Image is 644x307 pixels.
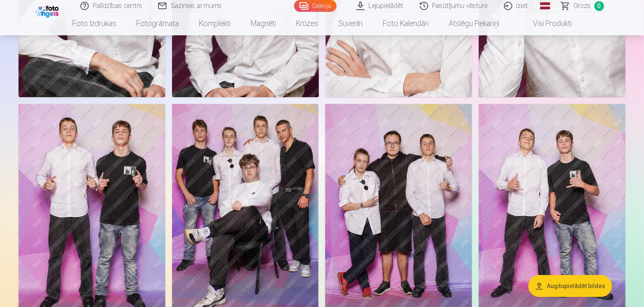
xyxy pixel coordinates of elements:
[594,1,604,11] span: 0
[126,12,189,35] a: Fotogrāmata
[509,12,582,35] a: Visi produkti
[286,12,328,35] a: Krūzes
[189,12,241,35] a: Komplekti
[241,12,286,35] a: Magnēti
[62,12,126,35] a: Foto izdrukas
[528,275,612,297] button: Augšupielādēt bildes
[328,12,373,35] a: Suvenīri
[35,3,61,18] img: /fa1
[373,12,439,35] a: Foto kalendāri
[439,12,509,35] a: Atslēgu piekariņi
[574,1,591,11] span: Grozs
